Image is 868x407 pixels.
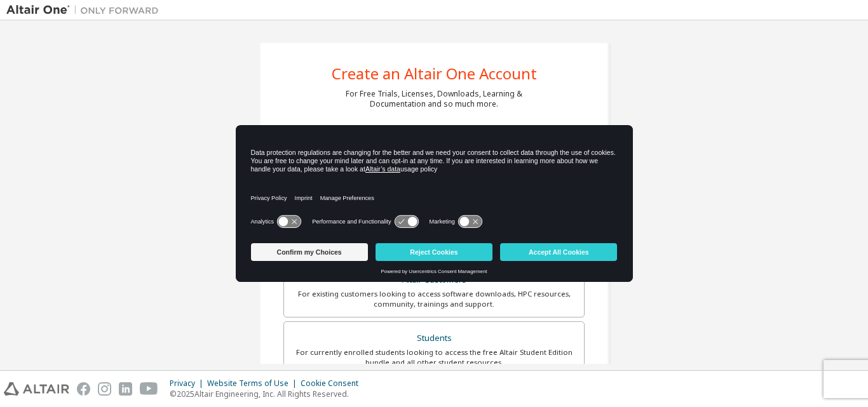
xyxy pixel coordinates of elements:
img: instagram.svg [98,382,111,396]
div: Cookie Consent [301,378,366,389]
img: Altair One [6,4,165,17]
img: linkedin.svg [119,382,132,396]
div: For currently enrolled students looking to access the free Altair Student Edition bundle and all ... [292,347,576,368]
img: facebook.svg [77,382,90,396]
div: For existing customers looking to access software downloads, HPC resources, community, trainings ... [292,289,576,309]
img: altair_logo.svg [4,382,69,396]
div: Website Terms of Use [207,378,301,389]
div: Create an Altair One Account [332,66,537,81]
div: For Free Trials, Licenses, Downloads, Learning & Documentation and so much more. [346,89,522,109]
p: © 2025 Altair Engineering, Inc. All Rights Reserved. [170,389,366,399]
div: Privacy [170,378,207,389]
img: youtube.svg [140,382,158,396]
div: Students [292,330,576,347]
